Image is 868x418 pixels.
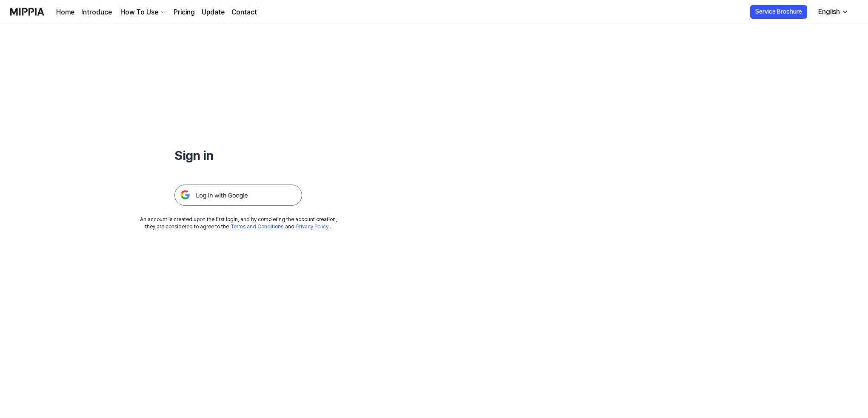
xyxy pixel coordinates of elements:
[750,5,807,19] button: Service Brochure
[81,7,112,17] a: Introduce
[56,7,74,17] a: Home
[140,216,337,230] div: An account is created upon the first login, and by completing the account creation, they are cons...
[119,7,160,17] div: How To Use
[174,185,302,206] img: 구글 로그인 버튼
[174,146,302,164] h1: Sign in
[817,7,842,17] div: English
[811,3,854,20] button: English
[119,7,167,17] button: How To Use
[174,7,195,17] a: Pricing
[296,224,328,230] a: Privacy Policy
[231,7,257,17] a: Contact
[231,224,283,230] a: Terms and Conditions
[202,7,225,17] a: Update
